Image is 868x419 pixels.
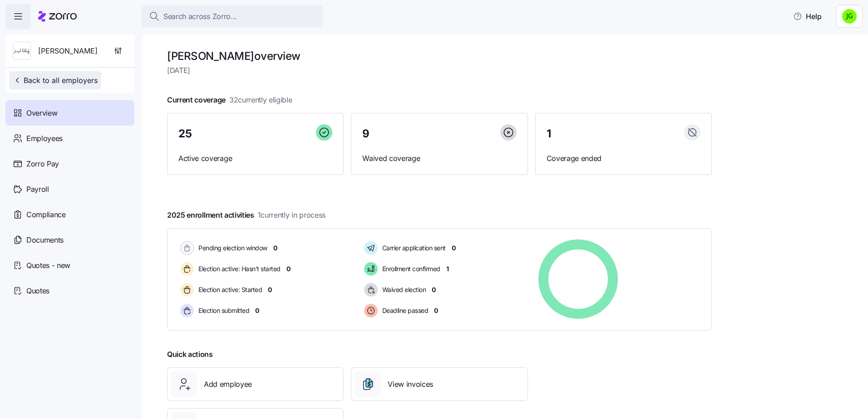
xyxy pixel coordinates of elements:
span: 1 [446,264,449,273]
span: [DATE] [167,65,712,76]
span: Employees [26,133,63,144]
span: 0 [273,244,277,253]
span: View invoices [388,379,433,390]
span: 0 [432,285,436,294]
span: [PERSON_NAME] [38,45,98,57]
span: Payroll [26,184,49,195]
span: 1 currently in process [258,209,325,221]
span: Pending election window [196,244,267,253]
span: 32 currently eligible [229,94,292,106]
button: Help [786,7,829,25]
span: 1 [547,128,551,139]
span: Search across Zorro... [163,11,237,22]
span: Coverage ended [547,153,700,164]
span: Current coverage [167,94,292,106]
span: Carrier application sent [380,244,446,253]
button: Back to all employers [9,71,101,89]
span: Election active: Started [196,285,262,294]
h1: [PERSON_NAME] overview [167,49,712,63]
span: 0 [255,306,259,315]
a: Overview [5,100,134,126]
span: Quotes [26,285,49,297]
span: Overview [26,107,57,119]
span: Help [793,11,822,22]
span: Back to all employers [13,75,98,86]
span: 0 [268,285,272,294]
a: Employees [5,126,134,151]
span: Active coverage [178,153,332,164]
span: Add employee [204,379,252,390]
span: Waived election [380,285,426,294]
a: Quotes [5,278,134,303]
span: 0 [452,244,456,253]
button: Search across Zorro... [142,5,323,27]
a: Quotes - new [5,253,134,278]
a: Compliance [5,202,134,227]
span: 2025 enrollment activities [167,209,325,221]
span: 25 [178,128,192,139]
span: Zorro Pay [26,158,59,170]
span: Quick actions [167,349,213,360]
span: Quotes - new [26,260,70,271]
span: 9 [362,128,370,139]
span: Deadline passed [380,306,429,315]
span: Election active: Hasn't started [196,264,281,273]
img: Employer logo [13,42,30,60]
a: Payroll [5,176,134,202]
a: Zorro Pay [5,151,134,176]
span: 0 [434,306,438,315]
span: Waived coverage [362,153,516,164]
span: Enrollment confirmed [380,264,440,273]
a: Documents [5,227,134,253]
span: Compliance [26,209,66,220]
span: Documents [26,234,64,246]
img: a4774ed6021b6d0ef619099e609a7ec5 [842,9,857,24]
span: 0 [286,264,291,273]
span: Election submitted [196,306,249,315]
